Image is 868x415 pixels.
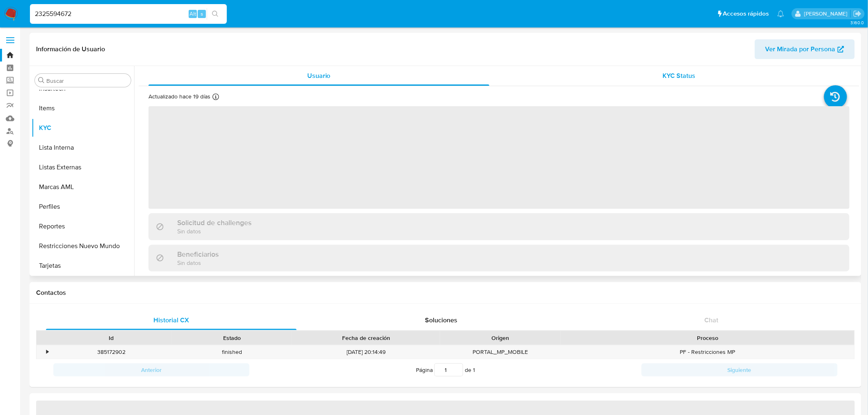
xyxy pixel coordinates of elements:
[177,227,251,235] p: Sin datos
[46,77,128,84] input: Buscar
[307,71,331,80] span: Usuario
[416,363,475,376] span: Página de
[190,10,196,18] span: Alt
[53,363,249,376] button: Anterior
[177,250,219,259] h3: Beneficiarios
[148,213,850,240] div: Solicitud de challengesSin datos
[148,106,850,209] span: ‌
[32,138,134,157] button: Lista Interna
[207,8,224,20] button: search-icon
[804,10,850,18] p: gregorio.negri@mercadolibre.com
[705,315,719,325] span: Chat
[32,157,134,177] button: Listas Externas
[292,345,440,359] div: [DATE] 20:14:49
[298,334,434,342] div: Fecha de creación
[32,236,134,256] button: Restricciones Nuevo Mundo
[440,345,561,359] div: PORTAL_MP_MOBILE
[177,259,219,267] p: Sin datos
[32,177,134,197] button: Marcas AML
[32,197,134,217] button: Perfiles
[473,366,475,374] span: 1
[201,10,203,18] span: s
[663,71,696,80] span: KYC Status
[425,315,458,325] span: Soluciones
[177,334,286,342] div: Estado
[446,334,555,342] div: Origen
[30,9,227,19] input: Buscar usuario o caso...
[853,9,862,18] a: Salir
[32,98,134,118] button: Items
[561,345,854,359] div: PF - Restricciones MP
[38,77,45,84] button: Buscar
[755,39,855,59] button: Ver Mirada por Persona
[777,10,784,17] a: Notificaciones
[51,345,171,359] div: 385172902
[765,39,836,59] span: Ver Mirada por Persona
[148,93,210,100] p: Actualizado hace 19 días
[177,218,251,227] h3: Solicitud de challenges
[642,363,838,376] button: Siguiente
[723,9,769,18] span: Accesos rápidos
[36,289,855,297] h1: Contactos
[32,256,134,276] button: Tarjetas
[57,334,166,342] div: Id
[171,345,292,359] div: finished
[148,245,850,271] div: BeneficiariosSin datos
[566,334,849,342] div: Proceso
[32,118,134,138] button: KYC
[36,45,105,53] h1: Información de Usuario
[32,217,134,236] button: Reportes
[153,315,189,325] span: Historial CX
[46,348,48,356] div: •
